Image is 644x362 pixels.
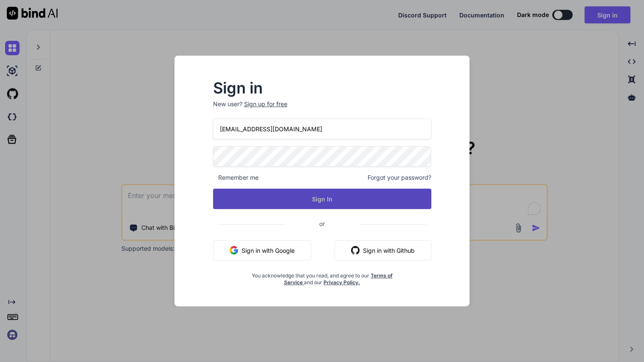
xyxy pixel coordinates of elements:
span: Remember me [213,173,259,182]
button: Sign in with Github [335,240,431,260]
span: Forgot your password? [368,173,431,182]
input: Login or Email [213,119,431,139]
a: Terms of Service [284,272,393,286]
span: or [285,213,359,234]
button: Sign In [213,189,431,209]
p: New user? [213,100,431,119]
h2: Sign in [213,81,431,95]
img: github [351,246,360,255]
img: google [230,246,238,255]
a: Privacy Policy. [323,279,360,286]
button: Sign in with Google [213,240,311,260]
div: Sign up for free [244,100,287,108]
div: You acknowledge that you read, and agree to our and our [249,267,395,286]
